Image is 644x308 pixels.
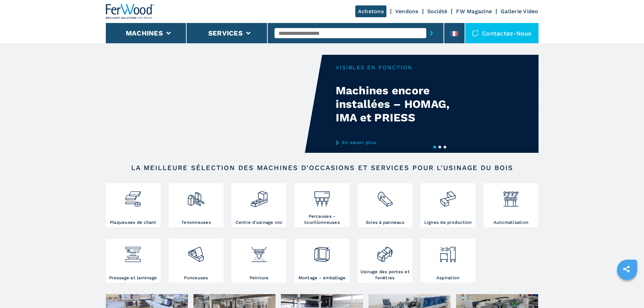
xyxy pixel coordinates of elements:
a: sharethis [618,261,635,278]
a: Plaqueuses de chant [106,183,161,227]
h3: Centre d'usinage cnc [236,219,283,226]
button: 1 [433,146,436,148]
a: Aspiration [421,239,475,283]
h3: Scies à panneaux [366,219,404,226]
img: foratrici_inseritrici_2.png [313,185,331,208]
a: Achetons [355,5,386,17]
img: Contactez-nous [472,30,479,37]
img: levigatrici_2.png [187,240,205,263]
h3: Usinage des portes et fenêtres [359,269,411,281]
a: FW Magazine [456,8,492,15]
img: lavorazione_porte_finestre_2.png [376,240,394,263]
img: sezionatrici_2.png [376,185,394,208]
img: Ferwood [106,4,154,19]
h3: Perceuses - tourillonneuses [296,213,348,226]
button: Services [208,29,243,37]
button: Machines [126,29,163,37]
a: Société [427,8,448,15]
a: Tenonneuses [169,183,223,227]
img: linee_di_produzione_2.png [439,185,457,208]
a: Vendons [395,8,419,15]
a: Automatisation [483,183,538,227]
h3: Lignes de production [424,219,472,226]
a: Peinture [232,239,286,283]
img: verniciatura_1.png [250,240,268,263]
h3: Plaqueuses de chant [110,219,157,226]
h2: LA MEILLEURE SÉLECTION DES MACHINES D'OCCASIONS ET SERVICES POUR L'USINAGE DU BOIS [127,164,517,172]
a: Perceuses - tourillonneuses [294,183,349,227]
img: bordatrici_1.png [124,185,142,208]
a: Usinage des portes et fenêtres [358,239,412,283]
img: aspirazione_1.png [439,240,457,263]
h3: Peinture [249,275,269,281]
a: Pressage et laminage [106,239,161,283]
a: Centre d'usinage cnc [232,183,286,227]
button: 2 [438,146,441,148]
h3: Automatisation [494,219,529,226]
h3: Aspiration [436,275,460,281]
img: pressa-strettoia.png [124,240,142,263]
video: Your browser does not support the video tag. [106,55,322,153]
a: En savoir plus [336,140,468,145]
div: Contactez-nous [465,23,539,43]
a: Lignes de production [421,183,475,227]
iframe: Chat [615,278,639,303]
h3: Tenonneuses [181,219,211,226]
a: Ponceuses [169,239,223,283]
img: squadratrici_2.png [187,185,205,208]
img: centro_di_lavoro_cnc_2.png [250,185,268,208]
a: Montage - emballage [294,239,349,283]
img: automazione.png [502,185,520,208]
button: submit-button [426,25,437,41]
a: Scies à panneaux [358,183,412,227]
h3: Montage - emballage [299,275,346,281]
button: 3 [444,146,446,148]
h3: Ponceuses [184,275,208,281]
h3: Pressage et laminage [109,275,157,281]
img: montaggio_imballaggio_2.png [313,240,331,263]
a: Gallerie Video [501,8,539,15]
